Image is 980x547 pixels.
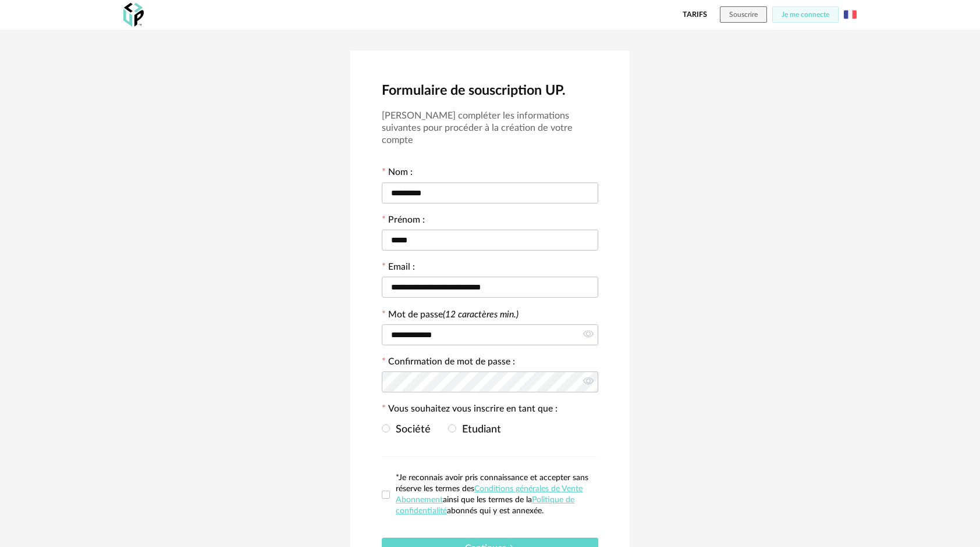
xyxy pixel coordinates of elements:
img: OXP [123,3,144,27]
button: Souscrire [720,6,767,23]
label: Nom : [382,168,413,180]
label: Mot de passe [388,310,519,319]
span: *Je reconnais avoir pris connaissance et accepter sans réserve les termes des ainsi que les terme... [396,474,588,515]
button: Je me connecte [772,6,839,23]
i: (12 caractères min.) [443,310,519,319]
span: Etudiant [456,424,501,435]
label: Email : [382,263,415,274]
label: Confirmation de mot de passe : [382,357,515,369]
span: Je me connecte [782,11,829,18]
img: fr [844,8,857,21]
span: Souscrire [729,11,758,18]
h3: [PERSON_NAME] compléter les informations suivantes pour procéder à la création de votre compte [382,110,598,146]
label: Prénom : [382,216,425,227]
a: Conditions générales de Vente Abonnement [396,485,583,504]
label: Vous souhaitez vous inscrire en tant que : [382,405,558,416]
a: Tarifs [683,6,707,23]
span: Société [390,424,431,435]
h2: Formulaire de souscription UP. [382,82,598,99]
